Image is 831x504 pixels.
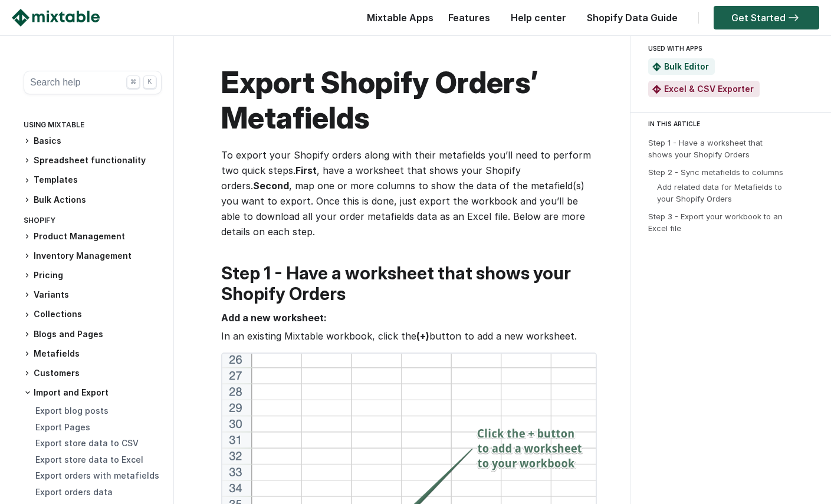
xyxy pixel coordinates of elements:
[35,406,109,416] a: Export blog posts
[24,308,162,321] h3: Collections
[221,65,594,136] h1: Export Shopify Orders’ Metafields
[505,12,572,24] a: Help center
[24,213,162,230] div: Shopify
[221,312,327,324] strong: Add а new worksheet:
[221,328,594,344] p: In an existing Mixtable workbook, click the button to add a new worksheet.
[714,6,819,29] a: Get Started
[648,41,809,55] div: USED WITH APPS
[657,182,782,203] a: Add related data for Metafields to your Shopify Orders
[24,118,162,135] div: Using Mixtable
[648,212,783,233] a: Step 3 - Export your workbook to an Excel file
[221,147,594,239] p: To export your Shopify orders along with their metafields you’ll need to perform two quick steps....
[35,470,159,480] a: Export orders with metafields
[24,135,162,147] h3: Basics
[24,269,162,282] h3: Pricing
[664,84,754,94] a: Excel & CSV Exporter
[442,12,496,24] a: Features
[581,12,684,24] a: Shopify Data Guide
[24,230,162,243] h3: Product Management
[127,75,140,88] div: ⌘
[648,138,763,159] a: Step 1 - Have a worksheet that shows your Shopify Orders
[24,348,162,360] h3: Metafields
[24,154,162,167] h3: Spreadsheet functionality
[221,263,594,304] h2: Step 1 - Have a worksheet that shows your Shopify Orders
[253,180,289,192] strong: Second
[35,422,90,432] a: Export Pages
[35,454,143,465] a: Export store data to Excel
[648,167,783,177] a: Step 2 - Sync metafields to columns
[416,330,429,342] strong: (+)
[24,71,162,94] button: Search help ⌘ K
[652,85,661,94] img: Mixtable Excel & CSV Exporter App
[786,14,802,21] img: arrow-right.svg
[295,164,317,176] strong: First
[24,367,162,380] h3: Customers
[24,289,162,301] h3: Variants
[24,174,162,186] h3: Templates
[648,118,820,129] div: IN THIS ARTICLE
[24,250,162,262] h3: Inventory Management
[664,61,709,71] a: Bulk Editor
[35,438,139,448] a: Export store data to CSV
[12,9,100,27] img: Mixtable logo
[24,194,162,206] h3: Bulk Actions
[361,9,433,32] div: Mixtable Apps
[24,328,162,341] h3: Blogs and Pages
[24,387,162,398] h3: Import and Export
[35,487,113,497] a: Export orders data
[143,75,156,88] div: K
[652,62,661,71] img: Mixtable Spreadsheet Bulk Editor App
